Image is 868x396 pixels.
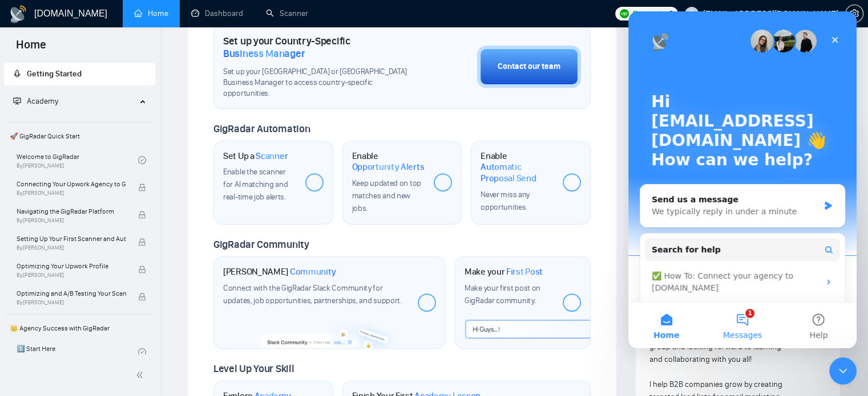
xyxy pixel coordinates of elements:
span: Enable the scanner for AI matching and real-time job alerts. [223,167,288,202]
span: Getting Started [27,69,82,79]
span: Business Manager [223,47,305,60]
span: double-left [136,369,147,381]
span: Keep updated on top matches and new jobs. [352,178,421,213]
h1: Set up your Country-Specific [223,35,420,60]
a: Welcome to GigRadarBy[PERSON_NAME] [17,148,138,173]
h1: Set Up a [223,150,288,162]
span: fund-projection-screen [13,97,21,105]
h1: [PERSON_NAME] [223,266,336,277]
span: Set up your [GEOGRAPHIC_DATA] or [GEOGRAPHIC_DATA] Business Manager to access country-specific op... [223,67,420,99]
span: Opportunity Alerts [352,161,425,173]
span: Academy [13,96,58,106]
span: 👑 Agency Success with GigRadar [5,317,154,340]
a: dashboardDashboard [191,9,243,18]
span: Automatic Proposal Send [481,161,554,183]
span: lock [138,293,146,301]
span: Level Up Your Skill [213,362,294,375]
span: Home [7,36,55,60]
span: Connects: [632,7,667,20]
span: lock [138,266,146,273]
span: user [688,10,696,18]
span: Community [290,266,336,277]
span: By [PERSON_NAME] [17,244,126,251]
span: setting [846,9,863,18]
span: lock [138,183,146,191]
iframe: Intercom live chat [628,11,857,348]
span: GigRadar Automation [213,123,310,135]
span: Connecting Your Upwork Agency to GigRadar [17,178,126,190]
span: check-circle [138,156,146,164]
span: rocket [13,70,21,77]
span: Academy [27,96,58,106]
a: 1️⃣ Start Here [17,340,138,365]
span: Scanner [256,150,288,162]
h1: Enable [352,150,425,173]
h1: Enable [481,150,554,184]
span: By [PERSON_NAME] [17,190,126,197]
img: upwork-logo.png [620,9,629,18]
img: slackcommunity-bg.png [260,315,399,348]
img: logo [9,5,27,23]
span: By [PERSON_NAME] [17,299,126,306]
span: By [PERSON_NAME] [17,272,126,279]
a: setting [845,9,863,18]
a: searchScanner [266,9,308,18]
span: lock [138,211,146,219]
span: Make your first post on GigRadar community. [465,283,540,305]
span: Navigating the GigRadar Platform [17,206,126,217]
a: homeHome [134,9,168,18]
div: Contact our team [498,60,560,73]
span: Optimizing and A/B Testing Your Scanner for Better Results [17,288,126,299]
span: GigRadar Community [213,238,309,251]
button: setting [845,5,863,23]
iframe: Intercom live chat [829,357,857,385]
span: First Post [506,266,543,277]
span: Never miss any opportunities. [481,190,530,212]
span: 🚀 GigRadar Quick Start [5,125,154,148]
span: 0 [669,7,673,20]
h1: Make your [465,266,543,277]
span: Setting Up Your First Scanner and Auto-Bidder [17,233,126,244]
li: Getting Started [4,63,155,85]
span: By [PERSON_NAME] [17,217,126,224]
span: lock [138,238,146,246]
span: Optimizing Your Upwork Profile [17,260,126,272]
span: Connect with the GigRadar Slack Community for updates, job opportunities, partnerships, and support. [223,283,402,305]
button: Contact our team [477,46,581,88]
span: check-circle [138,348,146,356]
